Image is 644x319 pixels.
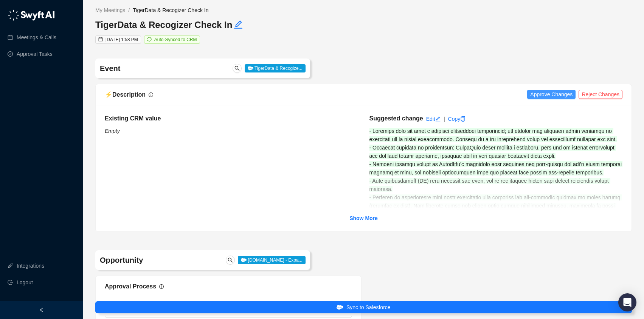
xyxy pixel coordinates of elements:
span: Approve Changes [530,90,573,99]
span: Reject Changes [582,90,619,99]
span: search [228,257,233,263]
button: Edit [234,19,243,31]
div: Approval Process [105,282,156,291]
span: calendar [98,37,103,42]
span: info-circle [149,92,153,97]
span: logout [8,280,13,285]
span: edit [435,116,441,122]
span: ⚡️ Description [105,91,146,98]
span: edit [234,20,243,29]
a: Meetings & Calls [17,30,56,45]
span: TigerData & Recogize... [245,64,306,72]
a: Approval Tasks [17,46,53,62]
span: TigerData & Recogizer Check In [133,7,208,13]
span: Auto-Synced to CRM [154,37,197,42]
a: Integrations [17,258,44,273]
a: [DOMAIN_NAME] - Expa... [238,257,305,263]
a: TigerData & Recogize... [245,65,306,71]
button: Sync to Salesforce [95,301,632,313]
a: My Meetings [94,6,127,14]
span: Logout [17,275,33,290]
span: search [234,66,240,71]
img: logo-05li4sbe.png [8,9,55,21]
h4: Event [100,63,217,74]
button: Approve Changes [527,90,576,99]
a: Edit [426,116,441,122]
div: Open Intercom Messenger [618,293,636,311]
h3: TigerData & Recogizer Check In [95,19,364,31]
span: Sync to Salesforce [346,303,391,311]
li: / [128,6,130,14]
h5: Existing CRM value [105,114,358,123]
span: sync [147,37,152,42]
h4: Opportunity [100,255,217,265]
span: left [39,307,44,313]
span: [DATE] 1:58 PM [106,37,138,42]
a: Copy [448,116,466,122]
div: | [444,115,445,123]
h5: Suggested change [369,114,423,123]
i: Empty [105,128,120,134]
span: [DOMAIN_NAME] - Expa... [238,256,305,264]
button: Reject Changes [579,90,622,99]
span: info-circle [159,284,164,289]
span: copy [460,116,466,122]
strong: Show More [349,215,378,221]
